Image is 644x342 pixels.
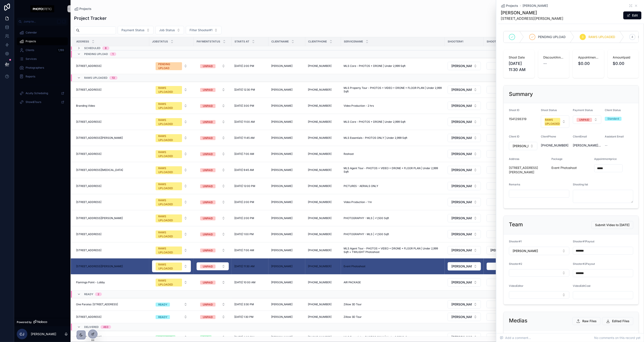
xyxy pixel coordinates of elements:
a: Select Button [486,182,523,190]
button: Select Button [487,86,523,93]
span: Appointmentprice [578,55,599,60]
button: Select Button [152,212,191,224]
span: [PERSON_NAME] [451,168,472,172]
button: Select Button [448,198,481,206]
button: Select Button [152,228,191,240]
button: Select Button [118,26,154,34]
span: [STREET_ADDRESS] [76,152,101,156]
span: Payment Status [121,28,145,32]
a: Select Button [152,148,191,160]
span: Video Production - 2 hrs [344,104,374,108]
a: Projects [74,7,91,11]
a: [STREET_ADDRESS][PERSON_NAME] [76,216,147,220]
a: [DATE] 3:00 PM [234,104,266,108]
a: Select Button [196,102,229,110]
span: [DATE] 7:00 AM [234,152,254,156]
button: Select Button [152,180,191,192]
span: [PERSON_NAME] [271,232,292,236]
a: Calendar [17,29,68,37]
a: Select Button [196,150,229,158]
a: MLS Property Tour - PHOTOS + VIDEO + DRONE + FLOOR PLAN | Under 2,999 Sqft [344,86,442,93]
button: Select Button [152,132,191,144]
a: [PHONE_NUMBER] [308,200,338,204]
a: Select Button [447,117,481,126]
a: [PERSON_NAME] [271,168,303,172]
a: Branding Video [76,104,147,108]
a: Select Button [486,86,523,94]
div: RAWS UPLOADED [158,134,179,142]
span: RAWS UPLOADED [84,76,108,80]
a: [STREET_ADDRESS] [76,152,147,156]
button: Select Button [152,148,191,160]
a: Select Button [447,230,481,239]
a: PHOTOGRAPHY - MLS | <1,500 Sqft [344,232,442,236]
span: Amountpaid [613,55,634,60]
span: [DATE] 3:00 PM [234,104,254,108]
a: [PHONE_NUMBER] [308,64,331,68]
span: PENDING UPLOAD [538,35,566,39]
span: K [62,20,66,23]
button: Select Button [186,26,221,34]
a: Select Button [447,134,481,142]
div: RAWS UPLOADED [158,247,179,254]
a: [PHONE_NUMBER] [308,88,338,91]
a: Select Button [196,86,229,94]
span: [PERSON_NAME] [271,152,292,156]
a: [PHONE_NUMBER] [308,152,331,156]
a: [PERSON_NAME] [271,104,303,108]
a: Select Button [486,246,523,255]
span: [PERSON_NAME] [271,200,292,204]
button: Select Button [509,142,537,150]
a: [DATE] 2:00 PM [234,64,266,68]
button: Select Button [152,164,191,176]
span: Branding Video [76,104,95,108]
button: Select Button [487,230,523,238]
a: Select Button [486,214,523,222]
span: [PERSON_NAME] [271,168,292,172]
span: [DATE] 2:00 PM [234,200,254,204]
span: RAWS UPLOADED [588,35,615,39]
span: [STREET_ADDRESS] [76,64,101,68]
button: Select Button [152,116,191,128]
button: Select Button [197,86,229,94]
button: Select Button [197,214,229,222]
a: [PERSON_NAME] [271,152,303,156]
button: Select Button [197,134,229,142]
a: Select Button [152,60,191,72]
a: [PHONE_NUMBER] [308,104,331,108]
button: Select Button [448,246,481,254]
div: RAWS UPLOADED [158,198,179,206]
span: [PERSON_NAME] [271,120,292,124]
a: [PERSON_NAME] [271,216,303,220]
a: [PHONE_NUMBER] [308,136,331,140]
a: Select Button [196,182,229,190]
span: [STREET_ADDRESS] [76,232,101,236]
span: MLS Agent Tour - PHOTOS + VIDEO + DRONE + FLOOR PLAN | Under 2,999 Sqft + TWILIGHT Photoshoot [344,247,442,254]
span: [DATE] 12:30 PM [234,88,255,91]
span: PENDING UPLOAD [84,52,108,56]
button: Select Button [509,247,569,255]
div: RAWS UPLOADED [158,86,179,94]
span: [PERSON_NAME] [451,136,472,140]
button: Submit Video to [DATE] [591,221,633,229]
button: Select Button [448,118,481,126]
a: Select Button [447,101,481,110]
a: MLS Core - PHOTOS + DRONE | Under 2,999 Sqft [344,120,442,124]
a: Projects [501,4,518,8]
button: Jump to...K [17,18,68,26]
span: [PERSON_NAME] [271,64,292,68]
a: [PHONE_NUMBER] [308,168,338,172]
div: UNPAID [579,118,589,122]
a: Select Button [447,214,481,223]
a: Clients1,193 [17,46,68,54]
span: Show&Tours [26,100,41,104]
button: Select Button [197,62,229,70]
a: Select Button [486,166,523,174]
a: [PERSON_NAME] [271,64,303,68]
span: [PERSON_NAME] [271,136,292,140]
span: Video Production - 1 hr [344,200,372,204]
span: [DATE] 2:00 PM [234,216,254,220]
div: 1,193 [57,48,65,53]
